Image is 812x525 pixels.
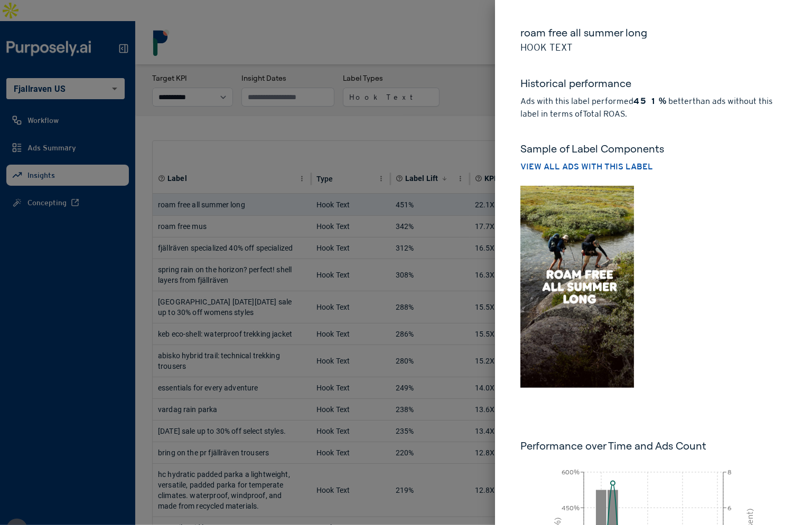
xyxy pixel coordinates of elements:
[520,141,787,156] h5: Sample of Label Components
[520,160,653,173] button: View all ads with this label
[520,186,634,388] img: img27d1d1378b4e74b8d5eef002dc737ddd
[520,76,787,95] h5: Historical performance
[633,96,666,106] strong: 451%
[562,469,580,476] tspan: 600%
[727,469,732,476] tspan: 8
[727,504,731,511] tspan: 6
[520,40,787,55] p: Hook Text
[520,438,787,453] h6: Performance over Time and Ads Count
[520,25,787,40] h5: roam free all summer long
[562,504,580,511] tspan: 450%
[520,95,787,120] p: Ads with this label performed better than ads without this label in terms of Total ROAS .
